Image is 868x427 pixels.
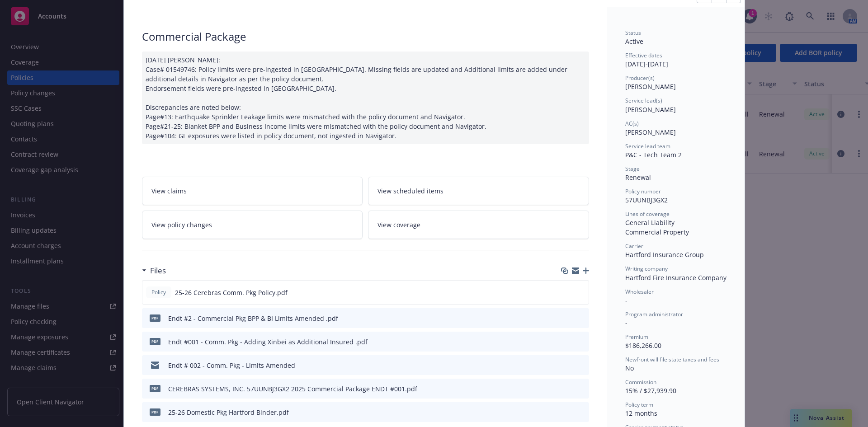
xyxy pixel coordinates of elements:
span: 12 months [625,409,657,418]
div: Files [142,265,166,277]
button: download file [563,314,570,323]
span: [PERSON_NAME] [625,128,676,136]
span: Status [625,29,641,37]
span: Newfront will file state taxes and fees [625,356,719,363]
span: Hartford Fire Insurance Company [625,273,726,282]
span: Policy term [625,401,653,408]
span: Producer(s) [625,74,655,82]
span: Policy number [625,188,661,195]
div: Endt #001 - Comm. Pkg - Adding Xinbei as Additional Insured .pdf [168,337,368,347]
span: 25-26 Cerebras Comm. Pkg Policy.pdf [175,288,288,297]
div: [DATE] [PERSON_NAME]: Case# 01549746: Policy limits were pre-ingested in [GEOGRAPHIC_DATA]. Missi... [142,52,589,144]
div: Commercial Property [625,227,726,237]
span: Effective dates [625,52,662,59]
button: download file [563,337,570,347]
button: preview file [577,408,585,417]
a: View coverage [368,211,589,239]
span: Service lead(s) [625,97,662,104]
span: P&C - Tech Team 2 [625,150,682,159]
button: preview file [577,337,585,347]
span: Renewal [625,173,651,182]
div: 25-26 Domestic Pkg Hartford Binder.pdf [168,408,289,417]
span: Stage [625,165,640,173]
button: preview file [577,361,585,370]
span: Commission [625,378,656,386]
button: download file [563,384,570,394]
span: Premium [625,333,648,341]
span: $186,266.00 [625,341,661,350]
span: - [625,296,627,305]
div: Endt #2 - Commercial Pkg BPP & BI Limits Amended .pdf [168,314,338,323]
span: 57UUNBJ3GX2 [625,196,668,204]
a: View claims [142,177,363,205]
span: Wholesaler [625,288,654,296]
span: pdf [150,408,160,415]
span: Policy [150,288,168,296]
span: pdf [150,385,160,392]
span: pdf [150,338,160,345]
h3: Files [150,265,166,277]
span: [PERSON_NAME] [625,105,676,114]
button: download file [563,408,570,417]
span: Hartford Insurance Group [625,250,704,259]
span: 15% / $27,939.90 [625,386,676,395]
span: Service lead team [625,142,670,150]
span: View coverage [377,220,420,230]
span: AC(s) [625,120,639,127]
span: Active [625,37,643,46]
span: No [625,364,634,372]
div: General Liability [625,218,726,227]
span: Lines of coverage [625,210,670,218]
div: [DATE] - [DATE] [625,52,726,69]
button: preview file [577,384,585,394]
span: [PERSON_NAME] [625,82,676,91]
div: Commercial Package [142,29,589,44]
button: download file [563,361,570,370]
span: - [625,319,627,327]
button: preview file [577,288,585,297]
div: CEREBRAS SYSTEMS, INC. 57UUNBJ3GX2 2025 Commercial Package ENDT #001.pdf [168,384,417,394]
span: Program administrator [625,310,683,318]
div: Endt # 002 - Comm. Pkg - Limits Amended [168,361,295,370]
span: Writing company [625,265,668,272]
span: View scheduled items [377,186,443,196]
span: View claims [151,186,187,196]
button: preview file [577,314,585,323]
a: View scheduled items [368,177,589,205]
button: download file [562,288,570,297]
a: View policy changes [142,211,363,239]
span: pdf [150,314,160,321]
span: View policy changes [151,220,212,230]
span: Carrier [625,242,643,250]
